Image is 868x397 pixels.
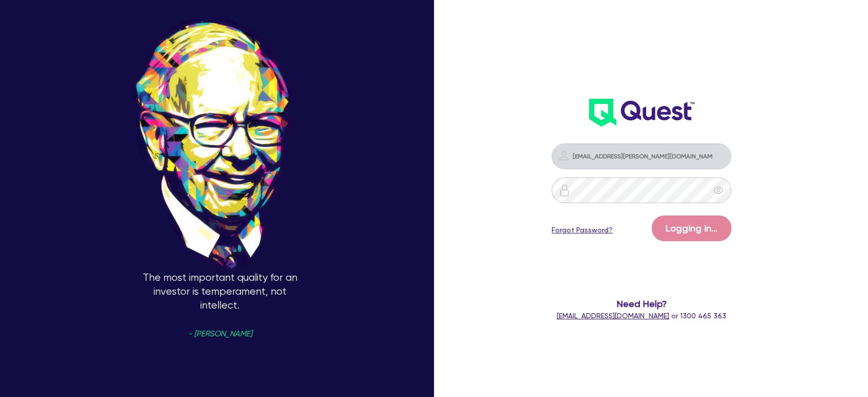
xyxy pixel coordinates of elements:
span: or 1300 465 363 [557,312,726,320]
img: icon-password [558,184,571,196]
span: Need Help? [527,297,756,311]
span: eye [713,185,724,195]
span: - [PERSON_NAME] [188,330,252,338]
button: Logging in... [652,215,731,241]
input: Email address [552,143,731,169]
img: icon-password [558,150,570,162]
img: wH2k97JdezQIQAAAABJRU5ErkJggg== [589,99,694,127]
a: [EMAIL_ADDRESS][DOMAIN_NAME] [557,312,669,320]
a: Forgot Password? [552,225,613,236]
